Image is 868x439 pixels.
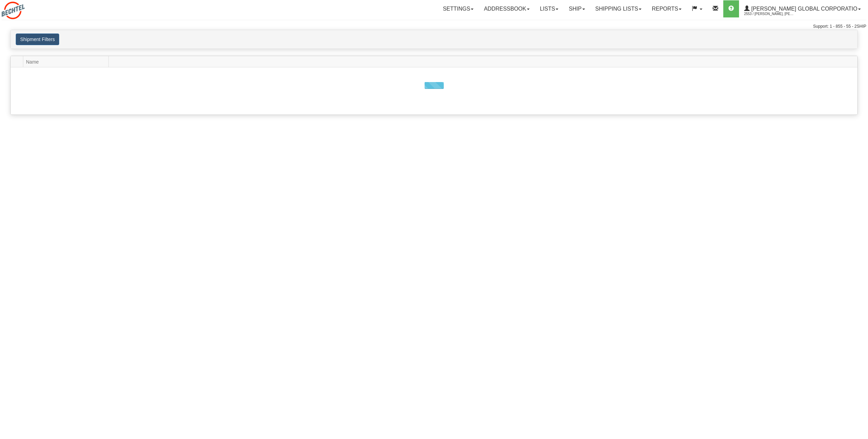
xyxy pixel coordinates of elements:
[438,0,479,17] a: Settings
[535,0,563,17] a: Lists
[739,0,866,17] a: [PERSON_NAME] Global Corporatio 2553 / [PERSON_NAME], [PERSON_NAME]
[16,34,59,45] button: Shipment Filters
[563,0,590,17] a: Ship
[750,6,857,12] span: [PERSON_NAME] Global Corporatio
[479,0,535,17] a: Addressbook
[647,0,687,17] a: Reports
[2,2,25,19] img: logo2553.jpg
[744,11,795,17] span: 2553 / [PERSON_NAME], [PERSON_NAME]
[2,24,866,29] div: Support: 1 - 855 - 55 - 2SHIP
[590,0,647,17] a: Shipping lists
